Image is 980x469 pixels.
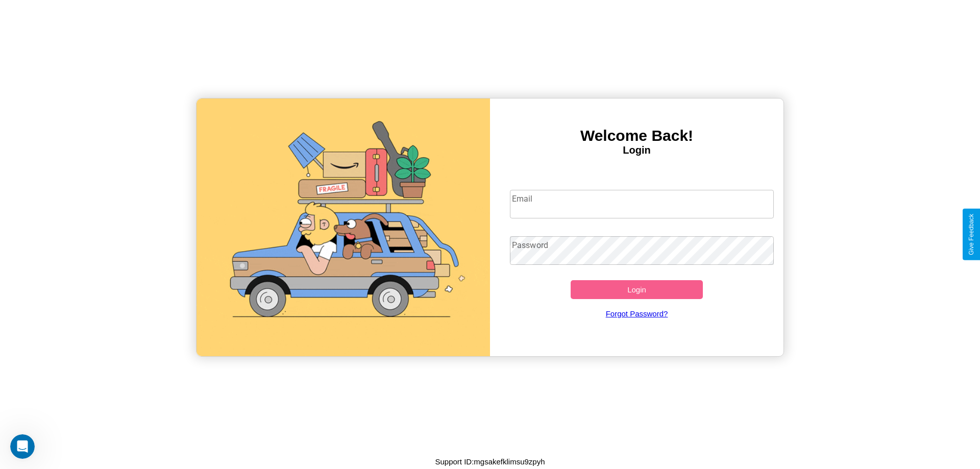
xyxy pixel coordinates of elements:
a: Forgot Password? [505,299,769,328]
button: Login [571,280,703,299]
iframe: Intercom live chat [10,434,35,459]
img: gif [197,98,490,356]
h4: Login [490,144,783,156]
div: Give Feedback [968,214,975,255]
h3: Welcome Back! [490,127,783,144]
p: Support ID: mgsakefklimsu9zpyh [435,455,545,468]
